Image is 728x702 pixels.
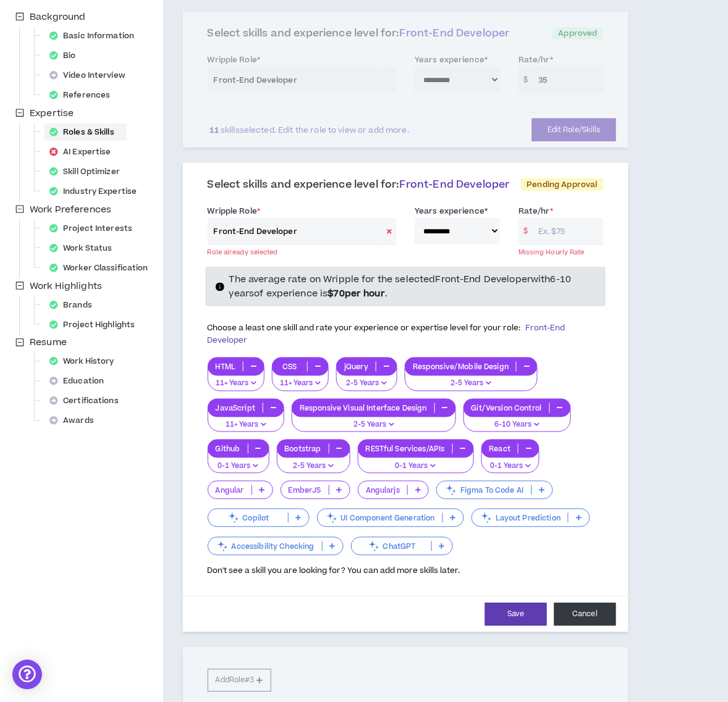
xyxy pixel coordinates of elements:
[358,451,474,474] button: 0-1 Years
[44,373,116,390] div: Education
[30,10,85,23] span: Background
[358,486,407,495] p: Angularjs
[44,143,124,161] div: AI Expertise
[208,566,460,577] span: Don't see a skill you are looking for? You can add more skills later.
[15,109,24,117] span: minus-square
[44,353,127,370] div: Work History
[208,177,510,192] span: Select skills and experience level for:
[366,461,466,472] p: 0-1 Years
[15,205,24,214] span: minus-square
[482,445,518,454] p: React
[30,336,67,349] span: Resume
[216,461,261,472] p: 0-1 Years
[44,412,106,430] div: Awards
[521,178,604,191] p: Pending Approval
[272,368,329,391] button: 11+ Years
[292,409,456,433] button: 2-5 Years
[27,279,104,294] span: Work Highlights
[44,220,145,237] div: Project Interests
[208,218,383,244] input: (e.g. User Experience, Visual & UI, Technical PM, etc.)
[208,404,263,413] p: JavaScript
[208,248,397,257] div: Role already selected
[328,287,386,300] strong: $ 70 per hour
[518,248,604,257] div: Missing Hourly Rate
[44,316,147,333] div: Project Highlights
[277,445,329,454] p: Bootstrap
[208,445,248,454] p: Github
[463,409,571,433] button: 6-10 Years
[292,404,434,413] p: Responsive Visual Interface Design
[208,201,261,221] label: Wripple Role
[44,240,124,257] div: Work Status
[518,218,533,244] span: $
[44,123,127,141] div: Roles & Skills
[15,12,24,21] span: minus-square
[280,378,321,390] p: 11+ Years
[281,486,329,495] p: EmberJS
[400,177,510,192] span: Front-End Developer
[216,378,257,390] p: 11+ Years
[208,368,265,391] button: 11+ Years
[352,542,431,551] p: ChatGPT
[30,203,111,216] span: Work Preferences
[15,338,24,347] span: minus-square
[216,420,276,431] p: 11+ Years
[532,218,604,244] input: Ex. $75
[44,259,161,277] div: Worker Classification
[518,201,554,221] label: Rate/hr
[358,445,452,454] p: RESTful Services/APIs
[27,336,69,351] span: Resume
[415,201,488,221] label: Years experience
[318,514,442,523] p: UI Component Generation
[405,362,516,372] p: Responsive/Mobile Design
[12,660,42,690] div: Open Intercom Messenger
[472,514,568,523] p: Layout Prediction
[44,86,122,104] div: References
[464,404,549,413] p: Git/Version Control
[208,542,322,551] p: Accessibility Checking
[336,368,397,391] button: 2-5 Years
[489,461,532,472] p: 0-1 Years
[208,514,288,523] p: Copilot
[44,27,146,44] div: Basic Information
[44,47,88,64] div: Bio
[337,362,376,372] p: jQuery
[285,461,342,472] p: 2-5 Years
[413,378,530,390] p: 2-5 Years
[481,451,540,474] button: 0-1 Years
[208,323,565,346] span: Front-End Developer
[208,362,243,372] p: HTML
[208,451,269,474] button: 0-1 Years
[208,409,284,433] button: 11+ Years
[437,486,531,495] p: Figma To Code AI
[27,203,114,217] span: Work Preferences
[344,378,389,390] p: 2-5 Years
[30,280,102,293] span: Work Highlights
[208,486,252,495] p: Angular
[216,283,224,291] span: info-circle
[300,420,448,431] p: 2-5 Years
[44,67,138,84] div: Video Interview
[554,603,616,626] button: Cancel
[27,106,76,121] span: Expertise
[472,420,563,431] p: 6-10 Years
[229,273,572,299] span: The average rate on Wripple for the selected Front-End Developer with 6-10 years of experience is .
[208,323,565,346] span: Choose a least one skill and rate your experience or expertise level for your role:
[273,362,307,372] p: CSS
[44,183,149,200] div: Industry Expertise
[44,296,104,314] div: Brands
[30,107,74,120] span: Expertise
[27,10,88,25] span: Background
[44,163,132,180] div: Skill Optimizer
[15,282,24,290] span: minus-square
[405,368,538,391] button: 2-5 Years
[485,603,547,626] button: Save
[44,393,131,410] div: Certifications
[277,451,350,474] button: 2-5 Years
